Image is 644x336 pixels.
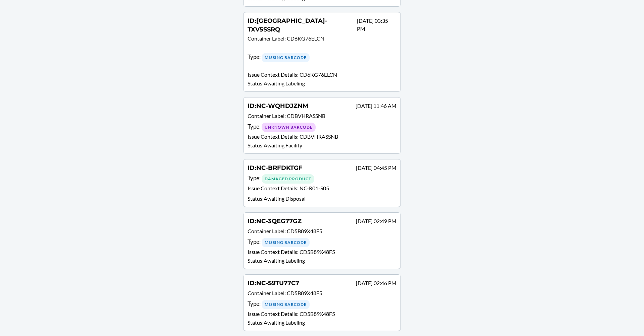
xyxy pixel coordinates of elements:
[248,227,396,237] p: Container Label :
[248,102,308,110] h4: ID :
[248,195,396,203] p: Status : Awaiting Disposal
[243,274,401,331] a: ID:NC-S9TU77C7[DATE] 02:46 PMContainer Label: CD5B89X48F5Type: Missing BarcodeIssue Context Detai...
[300,311,335,317] span: CD5B89X48F5
[356,217,396,225] p: [DATE] 02:49 PM
[256,164,303,172] span: NC-BRFDKTGF
[262,174,314,184] div: Damaged Product
[287,228,322,234] span: CD5B89X48F5
[248,217,302,225] h4: ID :
[248,16,357,34] h4: ID :
[248,35,396,52] p: Container Label :
[248,174,396,184] div: Type :
[300,185,329,191] span: NC-R01-S05
[357,17,396,33] p: [DATE] 03:35 PM
[243,212,401,269] a: ID:NC-3QEG77GZ[DATE] 02:49 PMContainer Label: CD5B89X48F5Type: Missing BarcodeIssue Context Detai...
[243,97,401,154] a: ID:NC-WQHDJZNM[DATE] 11:46 AMContainer Label: CDBVHRASSNBType: Unknown BarcodeIssue Context Detai...
[287,35,324,42] span: CD6KG76ELCN
[243,159,401,207] a: ID:NC-BRFDKTGF[DATE] 04:45 PMType: Damaged ProductIssue Context Details: NC-R01-S05Status:Awaitin...
[256,279,299,287] span: NC-S9TU77C7
[248,279,299,287] h4: ID :
[248,17,327,33] span: [GEOGRAPHIC_DATA]-TXV5SSRQ
[262,123,316,132] div: Unknown Barcode
[256,102,308,110] span: NC-WQHDJZNM
[262,53,310,62] div: Missing Barcode
[287,290,322,296] span: CD5B89X48F5
[248,289,396,299] p: Container Label :
[262,300,310,309] div: Missing Barcode
[248,257,396,265] p: Status : Awaiting Labeling
[248,133,396,141] p: Issue Context Details :
[248,238,396,247] div: Type :
[248,163,303,172] h4: ID :
[287,113,325,119] span: CDBVHRASSNB
[262,238,310,247] div: Missing Barcode
[248,71,396,79] p: Issue Context Details :
[243,12,401,92] a: ID:[GEOGRAPHIC_DATA]-TXV5SSRQ[DATE] 03:35 PMContainer Label: CD6KG76ELCNType: Missing BarcodeIssu...
[248,122,396,132] div: Type :
[248,319,396,327] p: Status : Awaiting Labeling
[256,217,302,225] span: NC-3QEG77GZ
[356,164,396,172] p: [DATE] 04:45 PM
[248,79,396,87] p: Status : Awaiting Labeling
[300,133,338,140] span: CDBVHRASSNB
[356,102,396,110] p: [DATE] 11:46 AM
[248,310,396,318] p: Issue Context Details :
[248,53,396,70] div: Type :
[248,184,396,194] p: Issue Context Details :
[248,299,396,309] div: Type :
[300,249,335,255] span: CD5B89X48F5
[248,248,396,256] p: Issue Context Details :
[248,141,396,149] p: Status : Awaiting Facility
[300,71,337,78] span: CD6KG76ELCN
[248,112,396,122] p: Container Label :
[356,279,396,287] p: [DATE] 02:46 PM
